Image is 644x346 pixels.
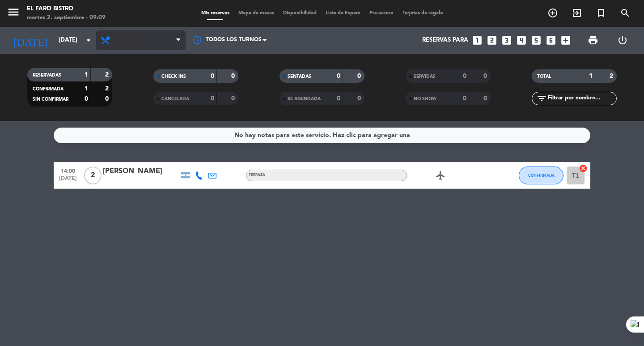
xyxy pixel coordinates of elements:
i: add_box [560,34,572,46]
span: Pre-acceso [365,11,398,16]
span: CHECK INS [161,74,186,79]
strong: 0 [463,73,466,79]
span: Disponibilidad [279,11,321,16]
strong: 2 [105,72,110,78]
div: [PERSON_NAME] [103,166,179,177]
i: looks_6 [545,34,557,46]
button: menu [7,5,20,22]
span: Tarjetas de regalo [398,11,448,16]
i: arrow_drop_down [83,35,94,46]
strong: 0 [337,73,340,79]
strong: 0 [483,73,489,79]
span: Mis reservas [197,11,234,16]
div: LOG OUT [608,27,637,54]
i: filter_list [536,93,547,104]
i: cancel [579,164,588,173]
span: Terraza [249,173,265,177]
i: [DATE] [7,30,54,50]
strong: 0 [211,73,214,79]
i: airplanemode_active [435,170,446,181]
i: power_settings_new [617,35,628,46]
strong: 0 [357,95,363,102]
strong: 0 [231,95,237,102]
strong: 0 [337,95,340,102]
span: RE AGENDADA [288,97,321,101]
span: CANCELADA [161,97,189,101]
i: looks_3 [501,34,513,46]
span: Mapa de mesas [234,11,279,16]
span: Lista de Espera [321,11,365,16]
span: 14:00 [57,165,79,175]
i: turned_in_not [596,8,606,18]
span: print [588,35,598,46]
i: looks_one [471,34,483,46]
span: CONFIRMADA [528,173,555,178]
strong: 0 [105,96,110,102]
span: NO SHOW [414,97,436,101]
strong: 2 [105,85,110,92]
strong: 2 [610,73,615,79]
i: search [620,8,631,18]
strong: 1 [589,73,593,79]
span: SENTADAS [288,74,311,79]
span: RESERVADAS [33,73,61,77]
span: SERVIDAS [414,74,436,79]
div: El Faro Bistro [27,4,106,13]
strong: 0 [357,73,363,79]
div: No hay notas para este servicio. Haz clic para agregar una [234,130,410,141]
i: looks_two [486,34,498,46]
strong: 0 [211,95,214,102]
span: TOTAL [537,74,551,79]
span: 2 [84,167,102,184]
span: Brunch [115,37,139,43]
span: CONFIRMADA [33,87,64,91]
button: CONFIRMADA [519,167,563,184]
i: exit_to_app [572,8,582,18]
i: add_circle_outline [547,8,558,18]
strong: 0 [85,96,88,102]
strong: 0 [231,73,237,79]
span: Reservas para [422,37,468,44]
strong: 0 [463,95,466,102]
strong: 1 [85,72,88,78]
span: [DATE] [57,175,79,186]
input: Filtrar por nombre... [547,94,616,103]
strong: 1 [85,85,88,92]
i: looks_5 [530,34,542,46]
div: martes 2. septiembre - 09:09 [27,13,106,22]
strong: 0 [483,95,489,102]
span: SIN CONFIRMAR [33,97,68,102]
i: menu [7,5,20,19]
i: looks_4 [516,34,527,46]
